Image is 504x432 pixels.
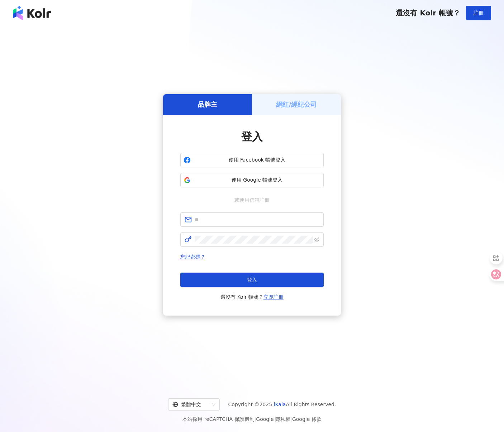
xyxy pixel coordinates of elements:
span: 或使用信箱註冊 [229,196,275,204]
a: Google 隱私權 [256,416,290,422]
span: 使用 Facebook 帳號登入 [194,157,320,164]
span: Copyright © 2025 All Rights Reserved. [228,400,336,409]
span: 註冊 [474,10,484,16]
h5: 品牌主 [198,100,217,109]
span: | [255,416,256,422]
span: 使用 Google 帳號登入 [194,177,320,184]
h5: 網紅/經紀公司 [276,100,317,109]
button: 使用 Google 帳號登入 [180,173,324,187]
div: 繁體中文 [172,399,209,410]
img: logo [13,6,51,20]
span: 登入 [241,130,263,143]
a: 忘記密碼？ [180,254,205,260]
a: iKala [274,402,286,407]
span: 還沒有 Kolr 帳號？ [220,293,284,301]
a: Google 條款 [292,416,322,422]
span: | [290,416,292,422]
span: 登入 [247,277,257,283]
span: eye-invisible [314,237,319,242]
button: 註冊 [466,6,491,20]
span: 還沒有 Kolr 帳號？ [396,9,460,17]
button: 使用 Facebook 帳號登入 [180,153,324,167]
button: 登入 [180,273,324,287]
a: 立即註冊 [263,294,284,300]
span: 本站採用 reCAPTCHA 保護機制 [182,415,321,423]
